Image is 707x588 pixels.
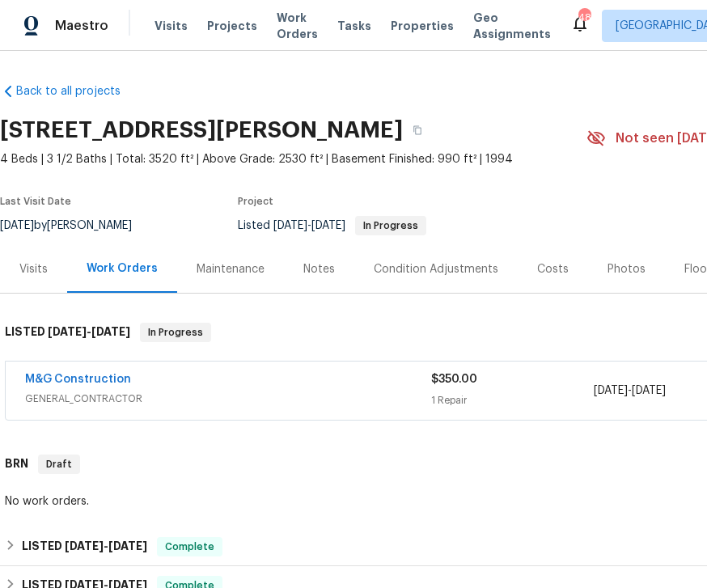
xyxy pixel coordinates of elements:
[48,326,87,337] span: [DATE]
[25,391,431,407] span: GENERAL_CONTRACTOR
[273,220,307,231] span: [DATE]
[238,197,273,206] span: Project
[55,18,108,34] span: Maestro
[48,326,130,337] span: -
[87,260,158,277] div: Work Orders
[5,323,130,342] h6: LISTED
[65,540,104,552] span: [DATE]
[19,261,48,277] div: Visits
[608,261,646,277] div: Photos
[207,18,257,34] span: Projects
[22,537,147,556] h6: LISTED
[273,220,345,231] span: -
[303,261,335,277] div: Notes
[155,18,188,34] span: Visits
[25,374,131,385] a: M&G Construction
[431,374,477,385] span: $350.00
[159,539,221,555] span: Complete
[197,261,265,277] div: Maintenance
[311,220,345,231] span: [DATE]
[632,385,666,396] span: [DATE]
[537,261,569,277] div: Costs
[594,385,628,396] span: [DATE]
[431,392,594,408] div: 1 Repair
[473,10,551,42] span: Geo Assignments
[5,455,28,474] h6: BRN
[142,324,210,341] span: In Progress
[238,220,426,231] span: Listed
[374,261,498,277] div: Condition Adjustments
[403,116,432,145] button: Copy Address
[391,18,454,34] span: Properties
[40,456,78,472] span: Draft
[108,540,147,552] span: [DATE]
[65,540,147,552] span: -
[337,20,371,32] span: Tasks
[277,10,318,42] span: Work Orders
[357,221,425,231] span: In Progress
[578,10,590,26] div: 48
[91,326,130,337] span: [DATE]
[594,383,666,399] span: -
